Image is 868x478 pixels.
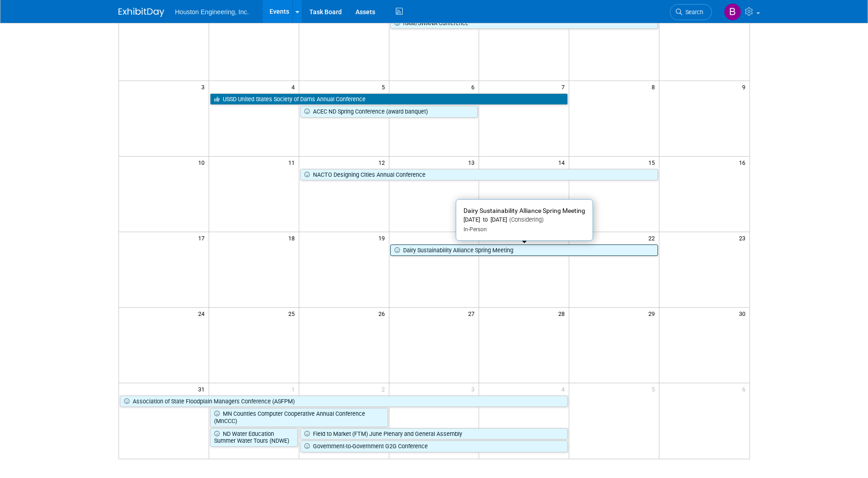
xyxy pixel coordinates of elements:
div: [DATE] to [DATE] [464,216,585,224]
span: Search [682,9,703,16]
a: MN Counties Computer Cooperative Annual Conference (MnCCC) [210,408,388,427]
span: 28 [557,308,569,319]
span: 8 [651,81,659,92]
span: 13 [467,157,479,168]
span: 10 [197,157,209,168]
span: 4 [561,383,569,395]
a: Association of State Floodplain Managers Conference (ASFPM) [120,396,568,407]
span: 18 [287,232,299,244]
span: 24 [197,308,209,319]
img: ExhibitDay [119,8,164,17]
span: 11 [287,157,299,168]
span: 23 [738,232,749,244]
a: USSD United States Society of Dams Annual Conference [210,93,568,105]
span: 3 [200,81,209,92]
span: Houston Engineering, Inc. [175,8,249,16]
span: 9 [741,81,749,92]
span: 15 [647,157,659,168]
span: 4 [291,81,299,92]
span: 2 [381,383,389,395]
span: 17 [197,232,209,244]
span: 14 [557,157,569,168]
span: Dairy Sustainability Alliance Spring Meeting [464,207,585,214]
a: Government-to-Government G2G Conference [300,440,568,452]
img: Bonnie Marsaa [724,3,741,21]
span: 29 [647,308,659,319]
span: 19 [377,232,389,244]
span: 30 [738,308,749,319]
span: In-Person [464,226,487,233]
a: ND Water Education Summer Water Tours (NDWE) [210,428,298,447]
a: Field to Market (FTM) June Plenary and General Assembly [300,428,568,440]
span: 1 [291,383,299,395]
span: 16 [738,157,749,168]
a: Dairy Sustainability Alliance Spring Meeting [390,244,658,256]
span: 22 [647,232,659,244]
span: 5 [381,81,389,92]
span: 6 [741,383,749,395]
a: Search [670,4,712,20]
span: 7 [561,81,569,92]
span: 31 [197,383,209,395]
span: (Considering) [507,216,544,223]
span: 5 [651,383,659,395]
a: NACTO Designing Cities Annual Conference [300,169,658,181]
span: 12 [377,157,389,168]
span: 26 [377,308,389,319]
span: 3 [470,383,479,395]
span: 25 [287,308,299,319]
span: 27 [467,308,479,319]
span: 6 [470,81,479,92]
a: ACEC ND Spring Conference (award banquet) [300,106,478,118]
